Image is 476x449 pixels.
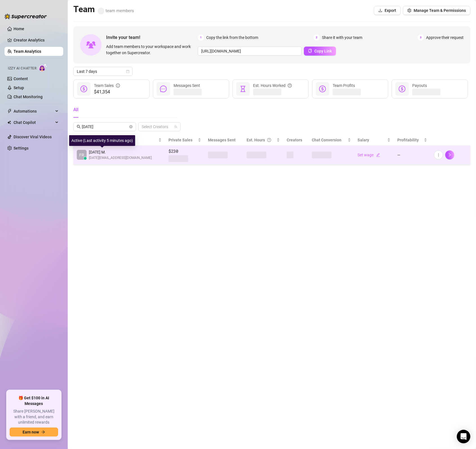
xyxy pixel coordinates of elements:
div: Team Sales [94,82,120,89]
th: Creators [283,135,308,146]
span: Chat Copilot [14,118,54,127]
span: download [378,8,382,12]
span: thunderbolt [7,109,12,113]
h2: Team [73,4,134,15]
span: copy [308,49,312,53]
span: info-circle [116,82,120,89]
span: Last 7 days [77,67,129,76]
span: message [160,86,167,92]
span: Team Profits [333,83,355,88]
a: Home [14,27,24,31]
span: team members [98,8,134,13]
span: $41,354 [94,89,120,95]
span: Approve their request [426,34,464,41]
span: dollar-circle [80,86,87,92]
div: Active (Last activity 5 minutes ago) [69,135,135,146]
a: Setup [14,86,24,90]
span: Copy the link from the bottom [206,34,258,41]
button: Copy Link [304,47,336,56]
span: Profitability [397,138,419,142]
button: close-circle [129,125,133,128]
td: — [394,146,431,165]
div: Est. Hours Worked [253,82,292,89]
span: hourglass [240,86,246,92]
img: AI Chatter [39,63,47,72]
span: Copy Link [314,49,332,53]
span: dollar-circle [319,86,326,92]
span: Izzy AI Chatter [8,66,36,71]
span: 🎁 Get $100 in AI Messages [10,395,58,406]
button: Manage Team & Permissions [403,6,470,15]
span: Automations [14,107,54,116]
span: dollar-circle [399,86,405,92]
span: Salary [358,138,369,142]
span: $230 [168,148,201,155]
span: Share [PERSON_NAME] with a friend, and earn unlimited rewards [10,409,58,425]
span: search [77,125,81,129]
span: setting [407,8,411,12]
span: 3 [418,34,424,41]
span: Private Sales [168,138,192,142]
span: more [436,153,440,157]
a: Set wageedit [358,153,380,157]
span: Export [385,8,396,13]
span: Manage Team & Permissions [414,8,466,13]
img: logo-BBDzfeDw.svg [5,14,47,19]
a: Creator Analytics [14,36,59,45]
span: 1 [198,34,204,41]
span: Add team members to your workspace and work together on Supercreator. [106,43,196,56]
button: Export [374,6,401,15]
div: Est. Hours [247,137,275,143]
a: Settings [14,146,28,150]
span: Invite your team! [106,34,198,41]
span: Messages Sent [174,83,200,88]
span: FR [79,152,84,158]
span: question-circle [288,82,292,89]
a: Content [14,76,28,81]
span: team [174,125,177,128]
button: Earn nowarrow-right [10,428,58,437]
span: Payouts [412,83,427,88]
span: question-circle [267,137,271,143]
span: Share it with your team [322,34,362,41]
img: Chat Copilot [7,121,11,124]
a: Chat Monitoring [14,95,43,99]
span: [DATE][EMAIL_ADDRESS][DOMAIN_NAME] [89,155,152,161]
span: Messages Sent [208,138,236,142]
div: Open Intercom Messenger [457,430,470,443]
span: right [448,153,452,157]
span: [DATE] M. [89,149,152,155]
span: 2 [313,34,320,41]
span: Earn now [23,430,39,434]
th: Name [73,135,165,146]
span: Chat Conversion [312,138,341,142]
div: All [73,106,78,113]
span: calendar [126,70,130,73]
a: Team Analytics [14,49,41,54]
span: arrow-right [41,430,45,434]
span: edit [376,153,380,157]
input: Search members [82,124,128,130]
a: Discover Viral Videos [14,135,52,139]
